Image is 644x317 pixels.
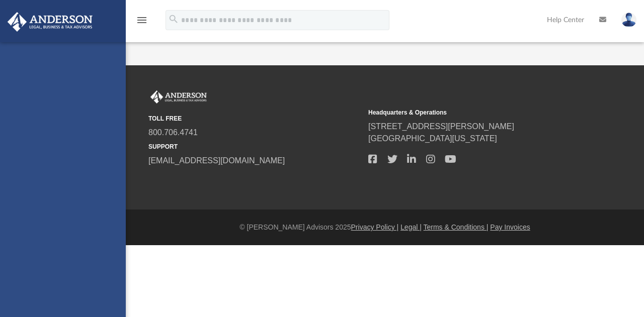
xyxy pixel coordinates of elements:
[351,223,399,231] a: Privacy Policy |
[5,12,96,32] img: Anderson Advisors Platinum Portal
[168,14,179,25] i: search
[148,90,209,103] img: Anderson Advisors Platinum Portal
[148,128,198,137] a: 800.706.4741
[148,114,361,123] small: TOLL FREE
[136,19,148,26] a: menu
[136,14,148,26] i: menu
[148,142,361,151] small: SUPPORT
[424,223,489,231] a: Terms & Conditions |
[126,222,644,233] div: © [PERSON_NAME] Advisors 2025
[368,134,497,143] a: [GEOGRAPHIC_DATA][US_STATE]
[400,223,422,231] a: Legal |
[490,223,530,231] a: Pay Invoices
[621,13,636,27] img: User Pic
[148,156,285,165] a: [EMAIL_ADDRESS][DOMAIN_NAME]
[368,122,514,131] a: [STREET_ADDRESS][PERSON_NAME]
[368,108,581,117] small: Headquarters & Operations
